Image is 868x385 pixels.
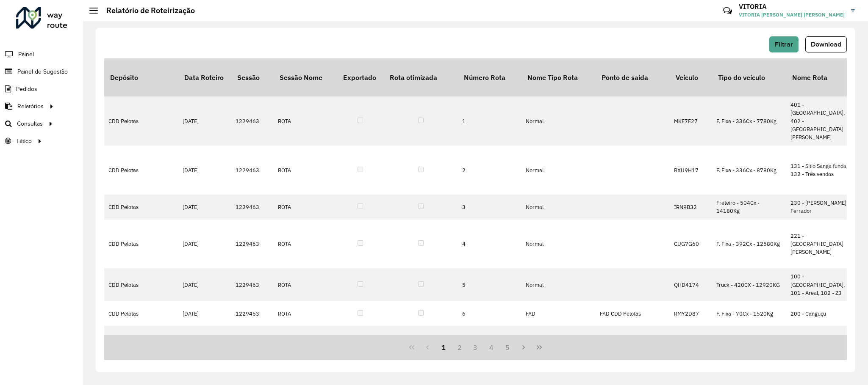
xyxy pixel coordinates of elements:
[274,195,337,219] td: ROTA
[521,220,596,269] td: Normal
[18,50,34,59] span: Painel
[231,146,274,195] td: 1229463
[458,220,521,269] td: 4
[521,268,596,301] td: Normal
[104,220,178,269] td: CDD Pelotas
[670,268,712,301] td: QHD4174
[786,301,860,326] td: 200 - Canguçu
[596,58,670,96] th: Ponto de saída
[17,67,68,76] span: Painel de Sugestão
[274,58,337,96] th: Sessão Nome
[718,2,737,20] a: Contato Rápido
[104,326,178,375] td: CDD Pelotas
[786,326,860,375] td: 104 - Cruzeiro - Navegantes
[596,301,670,326] td: FAD CDD Pelotas
[458,268,521,301] td: 5
[274,268,337,301] td: ROTA
[178,301,231,326] td: [DATE]
[811,41,841,48] span: Download
[670,220,712,269] td: CUG7G60
[231,301,274,326] td: 1229463
[468,339,484,355] button: 3
[712,301,786,326] td: F. Fixa - 70Cx - 1520Kg
[231,326,274,375] td: 1229463
[17,102,44,111] span: Relatórios
[104,146,178,195] td: CDD Pelotas
[531,339,547,355] button: Last Page
[178,96,231,146] td: [DATE]
[786,268,860,301] td: 100 - [GEOGRAPHIC_DATA], 101 - Areal, 102 - Z3
[104,58,178,96] th: Depósito
[516,339,532,355] button: Next Page
[521,195,596,219] td: Normal
[521,146,596,195] td: Normal
[786,58,860,96] th: Nome Rota
[521,58,596,96] th: Nome Tipo Rota
[435,339,452,355] button: 1
[712,220,786,269] td: F. Fixa - 392Cx - 12580Kg
[16,85,37,93] span: Pedidos
[786,220,860,269] td: 221 - [GEOGRAPHIC_DATA][PERSON_NAME]
[521,96,596,146] td: Normal
[670,96,712,146] td: MKF7E27
[178,58,231,96] th: Data Roteiro
[739,11,845,19] span: VITORIA [PERSON_NAME] [PERSON_NAME]
[231,195,274,219] td: 1229463
[231,220,274,269] td: 1229463
[458,96,521,146] td: 1
[452,339,468,355] button: 2
[274,301,337,326] td: ROTA
[712,58,786,96] th: Tipo do veículo
[98,6,195,15] h2: Relatório de Roteirização
[712,146,786,195] td: F. Fixa - 336Cx - 8780Kg
[769,36,799,52] button: Filtrar
[712,195,786,219] td: Freteiro - 504Cx - 14180Kg
[178,195,231,219] td: [DATE]
[178,146,231,195] td: [DATE]
[775,41,793,48] span: Filtrar
[458,301,521,326] td: 6
[458,146,521,195] td: 2
[670,146,712,195] td: RXU9H17
[16,137,32,146] span: Tático
[786,96,860,146] td: 401 - [GEOGRAPHIC_DATA], 402 - [GEOGRAPHIC_DATA][PERSON_NAME]
[104,301,178,326] td: CDD Pelotas
[712,96,786,146] td: F. Fixa - 336Cx - 7780Kg
[670,326,712,375] td: MKF7E97
[178,220,231,269] td: [DATE]
[712,268,786,301] td: Truck - 420CX - 12920KG
[670,301,712,326] td: RMY2D87
[805,36,847,52] button: Download
[231,96,274,146] td: 1229463
[521,301,596,326] td: FAD
[786,146,860,195] td: 131 - Sitio Sanga funda, 132 - Três vendas
[670,195,712,219] td: IRN9B32
[483,339,499,355] button: 4
[458,195,521,219] td: 3
[521,326,596,375] td: Normal
[231,58,274,96] th: Sessão
[104,96,178,146] td: CDD Pelotas
[670,58,712,96] th: Veículo
[104,195,178,219] td: CDD Pelotas
[274,326,337,375] td: ROTA
[17,119,43,128] span: Consultas
[458,58,521,96] th: Número Rota
[458,326,521,375] td: 7
[274,146,337,195] td: ROTA
[274,96,337,146] td: ROTA
[178,268,231,301] td: [DATE]
[786,195,860,219] td: 230 - [PERSON_NAME] Ferrador
[104,268,178,301] td: CDD Pelotas
[231,268,274,301] td: 1229463
[499,339,516,355] button: 5
[337,58,384,96] th: Exportado
[739,3,845,11] h3: VITORIA
[384,58,458,96] th: Rota otimizada
[178,326,231,375] td: [DATE]
[712,326,786,375] td: F. Fixa - 336Cx - 7780Kg
[274,220,337,269] td: ROTA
